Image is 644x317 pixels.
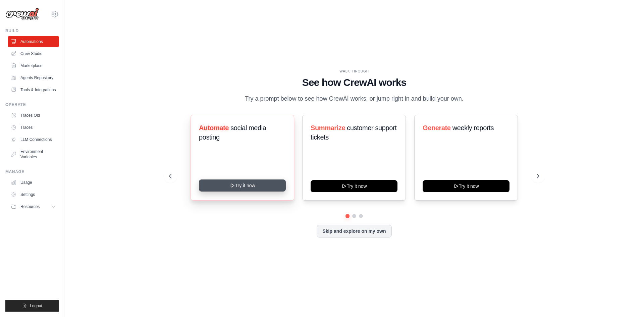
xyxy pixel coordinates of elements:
button: Try it now [199,179,286,192]
a: Automations [8,36,59,47]
span: Logout [30,303,42,309]
span: Automate [199,124,229,131]
iframe: Chat Widget [610,285,644,317]
div: Manage [5,169,59,174]
a: Crew Studio [8,48,59,59]
div: WALKTHROUGH [169,69,539,74]
div: Build [5,28,59,34]
button: Skip and explore on my own [317,225,391,237]
button: Logout [5,300,59,312]
button: Try it now [311,180,397,192]
span: weekly reports [452,124,493,131]
a: Usage [8,177,59,188]
a: Tools & Integrations [8,85,59,95]
a: Settings [8,189,59,200]
a: Traces Old [8,110,59,121]
button: Try it now [423,180,509,192]
a: Marketplace [8,60,59,71]
span: customer support tickets [311,124,396,141]
span: Summarize [311,124,345,131]
img: Logo [5,8,39,20]
a: Agents Repository [8,72,59,83]
a: Traces [8,122,59,133]
span: Resources [20,204,40,209]
h1: See how CrewAI works [169,76,539,89]
span: social media posting [199,124,266,141]
div: Operate [5,102,59,107]
span: Generate [423,124,451,131]
a: LLM Connections [8,134,59,145]
p: Try a prompt below to see how CrewAI works, or jump right in and build your own. [241,94,467,104]
a: Environment Variables [8,146,59,162]
button: Resources [8,201,59,212]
